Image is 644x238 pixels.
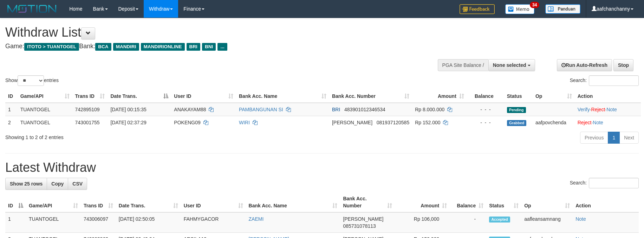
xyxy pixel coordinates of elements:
span: Copy 085731078113 to clipboard [343,223,376,229]
span: Copy 483901012346534 to clipboard [344,107,385,112]
span: MANDIRI [113,43,139,51]
span: 742895109 [75,107,100,112]
label: Search: [570,178,639,188]
span: BRI [187,43,200,51]
label: Search: [570,75,639,86]
div: PGA Site Balance / [438,59,488,71]
th: ID: activate to sort column descending [5,192,26,212]
span: Grabbed [507,120,527,126]
img: Button%20Memo.svg [505,4,535,14]
div: Showing 1 to 2 of 2 entries [5,131,263,141]
th: Date Trans.: activate to sort column descending [108,90,171,103]
td: 2 [5,116,18,129]
img: Feedback.jpg [460,4,495,14]
div: - - - [470,119,501,126]
th: Trans ID: activate to sort column ascending [81,192,116,212]
td: 1 [5,103,18,116]
h1: Withdraw List [5,25,422,39]
th: Action [575,90,641,103]
th: Bank Acc. Name: activate to sort column ascending [246,192,340,212]
a: Show 25 rows [5,178,47,190]
td: - [450,212,486,233]
th: Status: activate to sort column ascending [486,192,521,212]
span: ANAKAYAM88 [174,107,206,112]
a: 1 [608,132,620,144]
span: BCA [95,43,111,51]
td: TUANTOGEL [18,116,72,129]
th: Bank Acc. Number: activate to sort column ascending [329,90,412,103]
a: Note [593,120,603,125]
a: Run Auto-Refresh [557,59,612,71]
span: 34 [530,2,539,8]
a: Next [619,132,639,144]
th: Amount: activate to sort column ascending [412,90,467,103]
a: Copy [47,178,68,190]
td: · [575,116,641,129]
span: None selected [493,62,526,68]
th: Game/API: activate to sort column ascending [26,192,81,212]
span: [PERSON_NAME] [343,216,383,222]
a: Reject [591,107,605,112]
td: aafleansamnang [521,212,573,233]
span: Copy 081937120585 to clipboard [377,120,409,125]
th: User ID: activate to sort column ascending [171,90,236,103]
span: Rp 8.000.000 [415,107,444,112]
span: MANDIRIONLINE [141,43,185,51]
td: · · [575,103,641,116]
span: CSV [72,181,83,187]
a: Reject [578,120,592,125]
th: Op: activate to sort column ascending [533,90,575,103]
a: Note [575,216,586,222]
h1: Latest Withdraw [5,161,639,175]
div: - - - [470,106,501,113]
span: [DATE] 02:37:29 [110,120,146,125]
a: Verify [578,107,590,112]
button: None selected [488,59,535,71]
th: User ID: activate to sort column ascending [181,192,246,212]
span: POKENG09 [174,120,200,125]
a: Previous [580,132,608,144]
td: TUANTOGEL [18,103,72,116]
a: CSV [68,178,87,190]
th: Game/API: activate to sort column ascending [18,90,72,103]
th: Bank Acc. Name: activate to sort column ascending [236,90,329,103]
input: Search: [589,75,639,86]
th: Op: activate to sort column ascending [521,192,573,212]
span: Pending [507,107,526,113]
span: Accepted [489,217,510,223]
th: Date Trans.: activate to sort column ascending [116,192,181,212]
th: Bank Acc. Number: activate to sort column ascending [340,192,395,212]
span: BNI [202,43,216,51]
input: Search: [589,178,639,188]
th: Status [504,90,533,103]
span: [PERSON_NAME] [332,120,372,125]
select: Showentries [18,75,44,86]
span: 743001755 [75,120,100,125]
th: Trans ID: activate to sort column ascending [72,90,108,103]
span: Rp 152.000 [415,120,440,125]
td: TUANTOGEL [26,212,81,233]
th: Amount: activate to sort column ascending [395,192,450,212]
td: aafpovchenda [533,116,575,129]
span: [DATE] 00:15:35 [110,107,146,112]
th: Action [573,192,639,212]
a: ZAEMI [249,216,264,222]
span: ... [217,43,227,51]
a: WIRI [239,120,250,125]
a: PAMBANGUNAN SI [239,107,283,112]
span: Show 25 rows [10,181,43,187]
a: Stop [613,59,633,71]
img: panduan.png [545,4,580,14]
span: BRI [332,107,340,112]
td: 743006097 [81,212,116,233]
td: 1 [5,212,26,233]
td: FAHMYGACOR [181,212,246,233]
th: ID [5,90,18,103]
h4: Game: Bank: [5,43,422,50]
img: MOTION_logo.png [5,4,59,14]
a: Note [606,107,617,112]
span: ITOTO > TUANTOGEL [24,43,79,51]
td: [DATE] 02:50:05 [116,212,181,233]
label: Show entries [5,75,59,86]
td: Rp 106,000 [395,212,450,233]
